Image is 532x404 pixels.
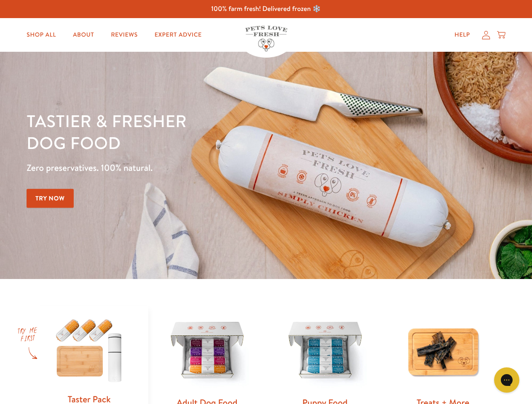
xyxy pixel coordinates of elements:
[148,27,209,43] a: Expert Advice
[20,27,63,43] a: Shop All
[66,27,101,43] a: About
[104,27,144,43] a: Reviews
[245,26,287,51] img: Pets Love Fresh
[27,160,346,175] p: Zero preservatives. 100% natural.
[448,27,477,43] a: Help
[490,364,524,396] iframe: Gorgias live chat messenger
[27,110,346,154] h1: Tastier & fresher dog food
[27,189,74,208] a: Try Now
